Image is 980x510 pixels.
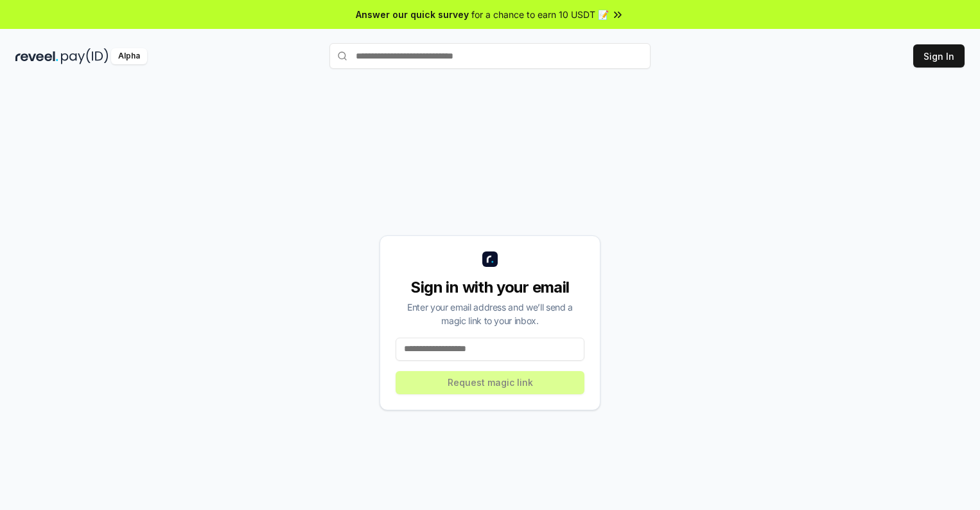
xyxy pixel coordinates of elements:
[482,251,498,267] img: logo_small
[396,300,584,327] div: Enter your email address and we’ll send a magic link to your inbox.
[15,48,58,64] img: reveel_dark
[913,44,965,68] button: Sign In
[111,48,147,64] div: Alpha
[471,8,609,21] span: for a chance to earn 10 USDT 📝
[61,48,109,64] img: pay_id
[396,277,584,298] div: Sign in with your email
[356,8,469,21] span: Answer our quick survey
